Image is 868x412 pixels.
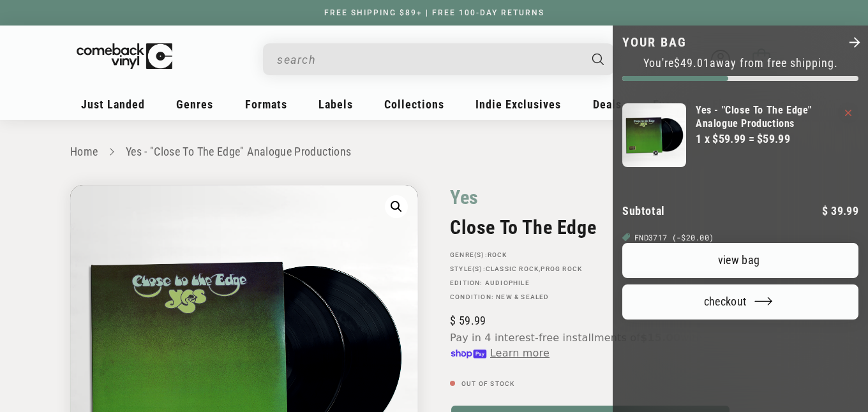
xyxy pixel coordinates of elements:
[696,103,835,130] a: Yes - "Close To The Edge" Analogue Productions
[622,344,858,372] iframe: PayPal-paypal
[822,205,858,217] p: 39.99
[622,35,687,50] h2: Your bag
[622,232,858,243] li: FND3717 (-$20.00)
[696,130,835,147] div: 1 x $59.99 = $59.99
[622,232,858,243] ul: Discount
[822,204,828,217] span: $
[622,243,858,278] a: View bag
[674,56,710,70] span: $49.01
[847,35,862,52] button: Close
[622,56,858,70] p: You're away from free shipping.
[622,284,858,320] button: Checkout
[622,205,665,217] h2: Subtotal
[845,110,851,116] button: Remove Yes - "Close To The Edge" Analogue Productions
[613,26,868,412] div: Your bag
